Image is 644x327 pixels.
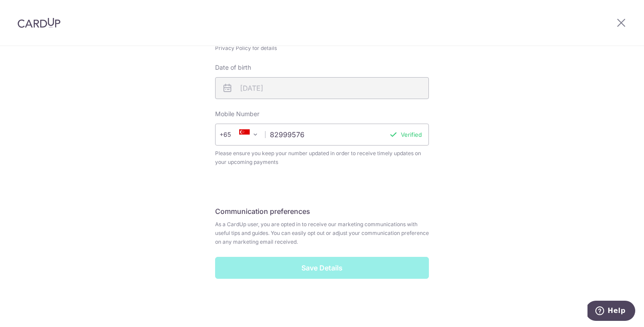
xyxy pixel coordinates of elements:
img: CardUp [18,18,60,28]
span: As a CardUp user, you are opted in to receive our marketing communications with useful tips and g... [215,220,429,246]
iframe: Opens a widget where you can find more information [587,301,635,323]
span: +65 [222,129,243,140]
label: Mobile Number [215,110,259,118]
label: Date of birth [215,63,251,72]
h5: Communication preferences [215,206,429,217]
span: +65 [219,129,243,140]
span: Please ensure you keep your number updated in order to receive timely updates on your upcoming pa... [215,149,429,167]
